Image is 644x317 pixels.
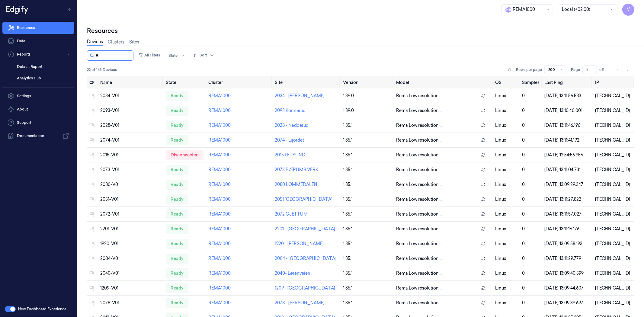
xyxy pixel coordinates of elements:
div: 1.39.0 [343,93,391,99]
div: [TECHNICAL_ID] [595,270,632,277]
div: [TECHNICAL_ID] [595,285,632,291]
a: Settings [2,90,74,102]
th: Version [341,76,393,88]
div: 1.35.1 [343,137,391,143]
a: 2015 FETSUND [275,152,305,158]
div: [DATE] 13:09:40.599 [545,270,590,277]
a: 2051 [GEOGRAPHIC_DATA] [275,197,332,202]
th: Model [394,76,493,88]
button: V [622,4,634,16]
div: ready [166,194,188,204]
div: [DATE] 13:11:29.779 [545,255,590,262]
div: Resources [87,27,634,35]
div: [TECHNICAL_ID] [595,255,632,262]
span: Rema Low resolution ... [396,107,442,114]
span: Rema Low resolution ... [396,300,442,306]
p: linux [495,255,517,262]
div: 1.35.1 [343,181,391,188]
a: Support [2,117,74,129]
a: REMA1000 [208,241,231,246]
a: 2078 - [PERSON_NAME] [275,300,325,306]
div: 2073-V01 [100,167,161,173]
div: ready [166,120,188,130]
div: 1.35.1 [343,270,391,277]
div: 0 [522,285,540,291]
div: [TECHNICAL_ID] [595,226,632,232]
nav: pagination [614,66,632,74]
th: Last Ping [542,76,593,88]
a: 2072 GJETTUM [275,211,308,217]
a: 1209 - [GEOGRAPHIC_DATA] [275,285,335,291]
span: Rema Low resolution ... [396,270,442,277]
div: 0 [522,300,540,306]
div: 1.35.1 [343,226,391,232]
div: 2078-V01 [100,300,161,306]
a: 2073 BÆRUMS VERK [275,167,318,172]
div: 1.35.1 [343,285,391,291]
a: REMA1000 [208,137,231,143]
a: 2080 LOMMEDALEN [275,182,317,187]
div: ready [166,135,188,145]
div: ready [166,165,188,175]
p: linux [495,181,517,188]
div: [DATE] 13:11:27.822 [545,196,590,203]
a: REMA1000 [208,211,231,217]
div: 2201-V01 [100,226,161,232]
div: ready [166,106,188,115]
div: [TECHNICAL_ID] [595,152,632,158]
p: Rows per page [516,67,542,72]
th: Cluster [206,76,272,88]
div: 2028-V01 [100,122,161,129]
div: [TECHNICAL_ID] [595,137,632,143]
div: 0 [522,241,540,247]
div: 1.35.1 [343,167,391,173]
div: 0 [522,226,540,232]
div: [DATE] 13:11:46.196 [545,122,590,129]
div: 1.35.1 [343,196,391,203]
span: Rema Low resolution ... [396,285,442,291]
a: REMA1000 [208,197,231,202]
th: Site [272,76,341,88]
a: Default Report [12,62,74,72]
a: REMA1000 [208,123,231,128]
span: R e [505,7,511,13]
span: Rema Low resolution ... [396,122,442,129]
span: Rema Low resolution ... [396,152,442,158]
div: 0 [522,152,540,158]
button: All Filters [136,50,162,60]
div: [TECHNICAL_ID] [595,300,632,306]
div: 2004-V01 [100,255,161,262]
span: Rema Low resolution ... [396,181,442,188]
div: 0 [522,196,540,203]
a: REMA1000 [208,93,231,98]
a: Data [2,35,74,47]
a: Devices [87,39,103,46]
p: linux [495,122,517,129]
div: [DATE] 13:09:29.347 [545,181,590,188]
a: REMA1000 [208,152,231,158]
button: Toggle Navigation [65,5,74,14]
p: linux [495,300,517,306]
p: linux [495,137,517,143]
a: Documentation [2,130,74,142]
p: linux [495,152,517,158]
a: REMA1000 [208,108,231,113]
div: 2051-V01 [100,196,161,203]
div: [DATE] 13:11:56.583 [545,93,590,99]
div: 1.35.1 [343,255,391,262]
div: [TECHNICAL_ID] [595,167,632,173]
div: ready [166,268,188,278]
p: linux [495,107,517,114]
div: [TECHNICAL_ID] [595,93,632,99]
span: Rema Low resolution ... [396,226,442,232]
div: [TECHNICAL_ID] [595,122,632,129]
a: 2040- Lørenveien [275,271,310,276]
div: ready [166,209,188,219]
a: Sites [129,39,139,45]
p: linux [495,93,517,99]
a: 1920 - [PERSON_NAME] [275,241,324,246]
a: 2093 Konnerud [275,108,306,113]
a: REMA1000 [208,167,231,172]
p: linux [495,211,517,217]
button: About [2,103,74,115]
